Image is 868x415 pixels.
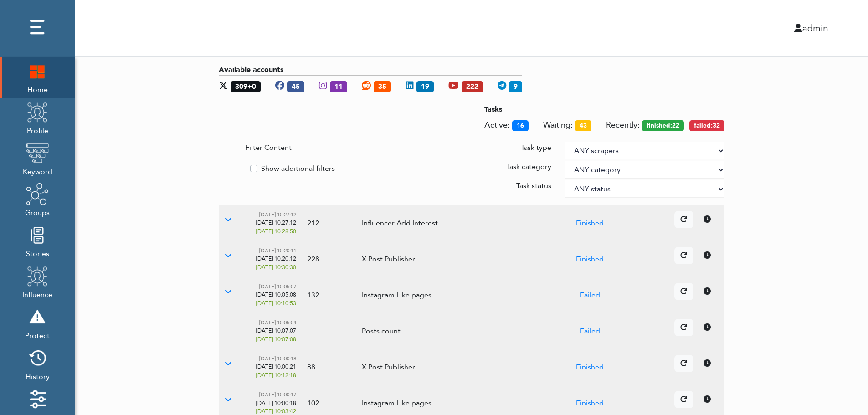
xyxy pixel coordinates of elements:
span: Tasks failed in last 30 minutes [689,120,724,131]
span: 212 [307,218,319,228]
span: 88 [307,362,315,372]
span: History [26,369,50,382]
a: Finished [576,398,604,408]
img: stories.png [26,224,49,246]
div: Reddit [354,76,398,97]
span: 132 [307,290,319,300]
div: created at, 08/21/2025, 10:05:04 [256,319,296,327]
div: Tasks [484,104,724,115]
span: 35 [374,81,391,92]
div: created at, 08/21/2025, 10:00:17 [256,391,296,399]
img: home.png [26,60,49,82]
span: Stories [26,246,49,259]
div: created at, 08/21/2025, 10:00:18 [256,355,296,363]
span: Groups [25,205,50,218]
div: created at, 08/21/2025, 10:20:11 [256,247,296,255]
td: Influencer Add Interest [356,205,518,241]
span: Tasks finished in last 30 minutes [642,120,684,131]
div: finished at, 08/21/2025, 10:07:08 [256,335,296,343]
div: finished at, 08/21/2025, 10:10:53 [256,299,296,307]
div: Facebook [268,76,312,97]
span: 16 [512,120,529,131]
td: X Post Publisher [356,241,518,277]
span: 309+0 [231,81,261,92]
a: Finished [576,254,604,264]
img: dots.png [26,16,49,39]
label: Task category [506,161,551,172]
div: started at, 08/21/2025, 10:00:21 [256,363,296,371]
span: --------- [307,326,328,336]
span: Protect [25,328,50,341]
img: keyword.png [26,142,49,164]
div: started at, 08/21/2025, 10:20:12 [256,255,296,263]
img: profile.png [26,101,49,123]
span: Profile [26,123,49,136]
label: Task status [516,180,551,191]
div: finished at, 08/21/2025, 10:30:30 [256,263,296,272]
td: X Post Publisher [356,349,518,385]
span: Tasks executing now [484,119,510,131]
span: Influence [22,287,52,300]
span: Keyword [23,164,52,177]
div: admin [452,21,836,35]
span: 222 [462,81,483,92]
span: 228 [307,254,319,264]
td: Instagram Like pages [356,277,518,313]
span: 102 [307,398,319,408]
div: started at, 08/21/2025, 10:07:07 [256,327,296,335]
div: Telegram [490,76,522,97]
img: profile.png [26,265,49,287]
div: Linkedin [398,76,441,97]
label: Show additional filters [261,163,335,174]
a: Finished [576,218,604,228]
img: groups.png [26,183,49,205]
span: 19 [416,81,434,92]
span: 43 [575,120,591,131]
img: history.png [26,347,49,369]
div: started at, 08/21/2025, 10:00:18 [256,399,296,407]
td: Posts count [356,313,518,349]
span: Home [26,82,49,95]
div: finished at, 08/21/2025, 10:12:18 [256,371,296,379]
span: Recently: [606,119,640,131]
span: 9 [509,81,522,92]
span: Tasks awaiting for execution [543,119,573,131]
div: started at, 08/21/2025, 10:27:12 [256,219,296,227]
a: Finished [576,362,604,372]
img: risk.png [26,306,49,328]
div: created at, 08/21/2025, 10:27:12 [256,211,296,219]
span: 11 [330,81,347,92]
div: Youtube [441,76,490,97]
img: settings.png [26,388,49,410]
div: Available accounts [219,64,522,76]
div: Instagram [312,76,354,97]
label: Filter Content [245,142,292,153]
a: Failed [580,326,600,336]
div: created at, 08/21/2025, 10:05:07 [256,283,296,291]
label: Task type [521,142,551,153]
div: started at, 08/21/2025, 10:05:08 [256,291,296,299]
div: finished at, 08/21/2025, 10:28:50 [256,227,296,236]
span: 45 [287,81,304,92]
div: X (login/pass + api accounts) [219,76,268,97]
a: Failed [580,290,600,300]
